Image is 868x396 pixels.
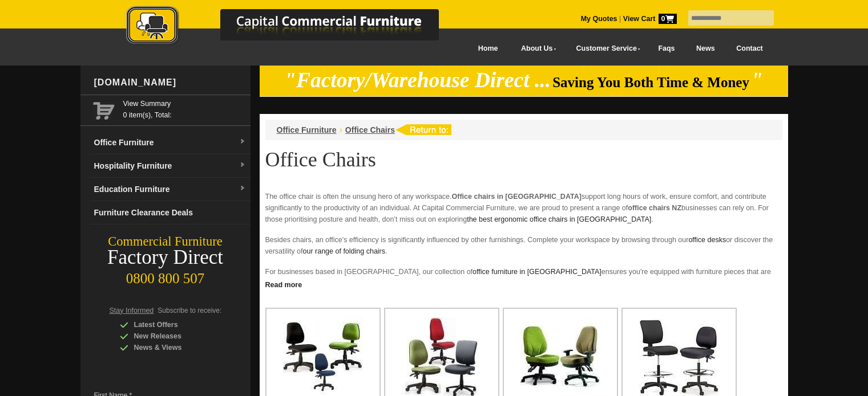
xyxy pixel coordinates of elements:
p: For businesses based in [GEOGRAPHIC_DATA], our collection of ensures you're equipped with furnitu... [265,266,782,300]
a: our range of folding chairs [303,247,386,255]
a: the best ergonomic office chairs in [GEOGRAPHIC_DATA] [467,215,651,223]
div: 0800 800 507 [80,265,251,287]
span: Stay Informed [110,307,154,315]
div: New Releases [120,330,228,342]
a: Customer Service [563,36,647,62]
span: Subscribe to receive: [158,307,221,315]
img: dropdown [239,138,246,145]
a: News [685,36,725,62]
a: Education Furnituredropdown [90,178,251,201]
a: Furniture Clearance Deals [90,201,251,224]
em: " [751,68,763,92]
img: return to [395,124,451,135]
div: Latest Offers [120,319,228,330]
img: dropdown [239,185,246,192]
a: Office Chairs [345,125,395,134]
strong: office chairs NZ [628,204,681,212]
img: Capital Commercial Furniture Logo [95,6,494,47]
strong: Office chairs in [GEOGRAPHIC_DATA] [452,193,582,201]
h1: Office Chairs [265,149,782,170]
div: News & Views [120,342,228,353]
strong: View Cart [623,15,677,23]
a: View Summary [123,98,246,109]
a: View Cart0 [621,15,676,23]
img: High Office Chairs NZ [639,319,719,396]
div: [DOMAIN_NAME] [90,66,251,100]
a: About Us [508,36,563,62]
a: Office Furniture [277,125,337,134]
p: Besides chairs, an office's efficiency is significantly influenced by other furnishings. Complete... [265,234,782,257]
span: Saving You Both Time & Money [552,75,749,90]
a: Faqs [648,36,686,62]
a: Click to read more [260,276,788,291]
li: › [340,124,342,136]
em: "Factory/Warehouse Direct ... [284,68,551,92]
p: The office chair is often the unsung hero of any workspace. support long hours of work, ensure co... [265,191,782,225]
img: dropdown [239,162,246,169]
span: 0 item(s), Total: [123,98,246,119]
a: My Quotes [581,15,617,23]
a: office desks [688,236,726,244]
a: office furniture in [GEOGRAPHIC_DATA] [473,268,601,276]
a: Contact [725,36,773,62]
span: 0 [659,14,677,24]
a: Office Furnituredropdown [90,131,251,154]
a: Capital Commercial Furniture Logo [95,6,494,51]
div: Commercial Furniture [80,234,251,250]
div: Factory Direct [80,250,251,266]
a: Hospitality Furnituredropdown [90,154,251,178]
